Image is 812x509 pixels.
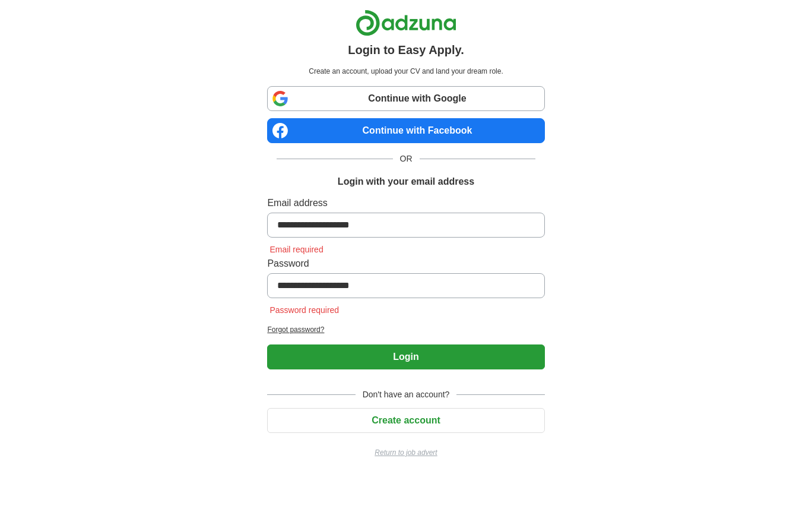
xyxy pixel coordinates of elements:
[267,196,544,210] label: Email address
[267,257,544,271] label: Password
[269,66,542,77] p: Create an account, upload your CV and land your dream role.
[267,86,544,111] a: Continue with Google
[267,245,325,254] span: Email required
[267,324,544,335] a: Forgot password?
[267,305,341,315] span: Password required
[356,10,456,36] img: Adzuna logo
[356,388,457,401] span: Don't have an account?
[267,344,544,369] button: Login
[267,415,544,425] a: Create account
[338,175,474,189] h1: Login with your email address
[348,41,464,59] h1: Login to Easy Apply.
[267,447,544,458] a: Return to job advert
[267,408,544,433] button: Create account
[393,153,420,165] span: OR
[267,118,544,143] a: Continue with Facebook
